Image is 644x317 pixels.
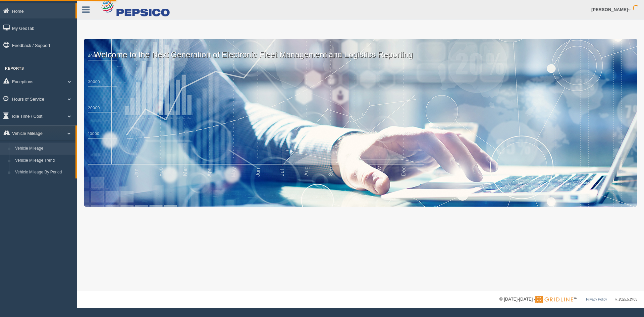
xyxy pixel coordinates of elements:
span: v. 2025.5.2403 [615,298,637,301]
p: Welcome to the Next Generation of Electronic Fleet Management and Logistics Reporting [84,39,637,60]
a: Vehicle Mileage [12,143,75,155]
a: Vehicle Mileage By Period [12,166,75,178]
img: Gridline [535,296,573,303]
a: Vehicle Mileage Trend [12,155,75,167]
a: Privacy Policy [586,298,607,301]
div: © [DATE]-[DATE] - ™ [499,296,637,303]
